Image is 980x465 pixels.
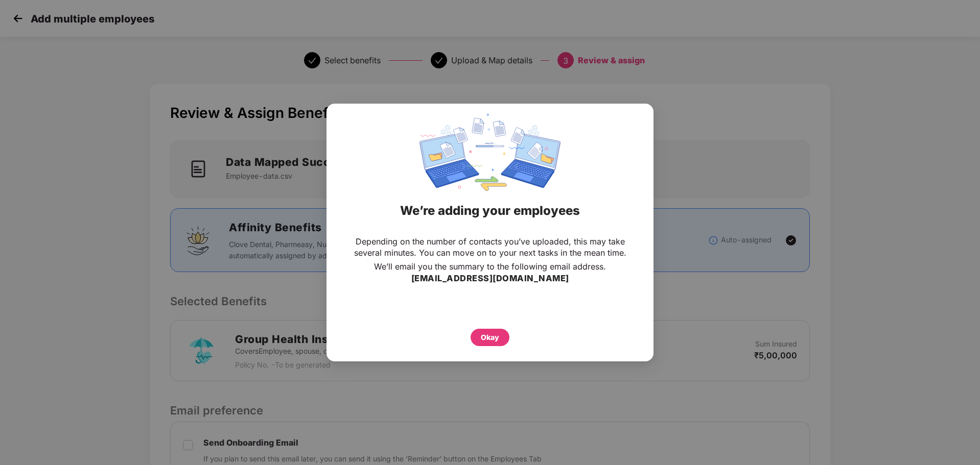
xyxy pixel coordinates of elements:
h3: [EMAIL_ADDRESS][DOMAIN_NAME] [411,272,569,285]
p: We’ll email you the summary to the following email address. [374,261,606,272]
p: Depending on the number of contacts you’ve uploaded, this may take several minutes. You can move ... [347,236,633,258]
div: We’re adding your employees [339,191,641,231]
img: svg+xml;base64,PHN2ZyBpZD0iRGF0YV9zeW5jaW5nIiB4bWxucz0iaHR0cDovL3d3dy53My5vcmcvMjAwMC9zdmciIHdpZH... [419,114,561,191]
div: Okay [481,332,499,343]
